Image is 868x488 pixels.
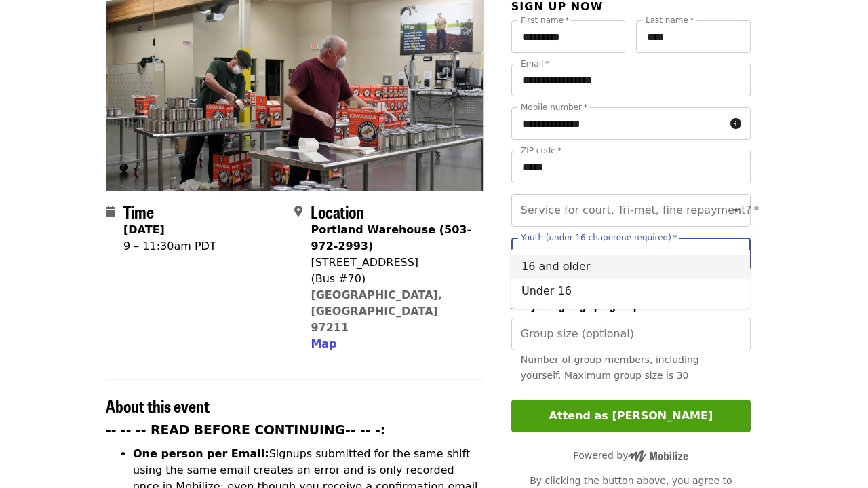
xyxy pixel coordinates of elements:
[511,279,750,303] li: Under 16
[123,200,154,223] span: Time
[311,336,336,352] button: Map
[123,223,165,236] strong: [DATE]
[628,450,688,462] img: Powered by Mobilize
[646,16,694,24] label: Last name
[311,255,472,271] div: [STREET_ADDRESS]
[727,201,746,220] button: Open
[521,354,699,381] span: Number of group members, including yourself. Maximum group size is 30
[311,223,471,252] strong: Portland Warehouse (503-972-2993)
[123,238,216,255] div: 9 – 11:30am PDT
[573,450,688,461] span: Powered by
[636,20,751,53] input: Last name
[521,233,677,242] label: Youth (under 16 chaperone required)
[511,400,751,432] button: Attend as [PERSON_NAME]
[511,318,751,350] input: [object Object]
[521,60,549,68] label: Email
[311,337,336,350] span: Map
[511,255,750,279] li: 16 and older
[727,244,746,263] button: Close
[311,271,472,287] div: (Bus #70)
[511,151,751,183] input: ZIP code
[511,107,725,140] input: Mobile number
[511,64,751,96] input: Email
[106,394,210,417] span: About this event
[521,16,570,24] label: First name
[511,20,626,53] input: First name
[106,423,385,437] strong: -- -- -- READ BEFORE CONTINUING-- -- -:
[709,244,728,263] button: Clear
[521,147,561,155] label: ZIP code
[106,205,115,218] i: calendar icon
[730,117,741,130] i: circle-info icon
[521,103,587,111] label: Mobile number
[311,200,364,223] span: Location
[133,447,269,460] strong: One person per Email:
[294,205,302,218] i: map-marker-alt icon
[311,288,442,334] a: [GEOGRAPHIC_DATA], [GEOGRAPHIC_DATA] 97211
